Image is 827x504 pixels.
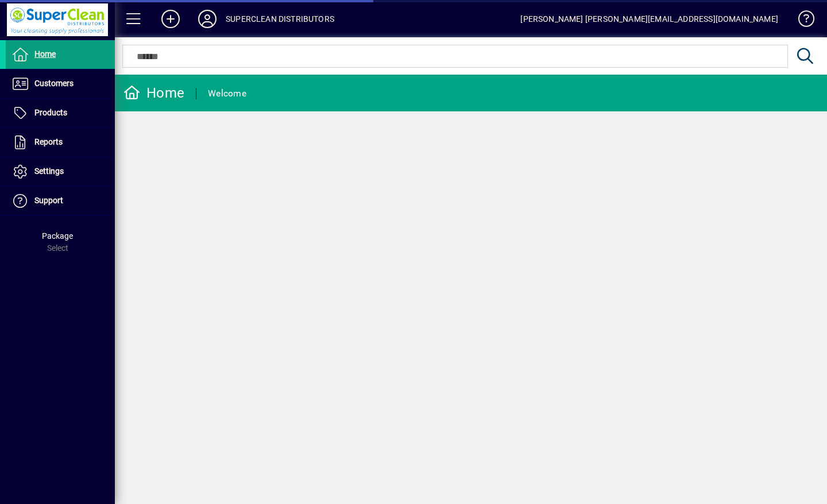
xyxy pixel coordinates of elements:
[226,10,334,28] div: SUPERCLEAN DISTRIBUTORS
[42,231,73,241] span: Package
[208,84,246,103] div: Welcome
[152,9,189,29] button: Add
[34,166,64,176] span: Settings
[123,84,184,102] div: Home
[790,2,813,40] a: Knowledge Base
[34,196,63,205] span: Support
[6,128,115,157] a: Reports
[6,69,115,98] a: Customers
[34,79,74,88] span: Customers
[34,137,63,146] span: Reports
[520,10,778,28] div: [PERSON_NAME] [PERSON_NAME][EMAIL_ADDRESS][DOMAIN_NAME]
[189,9,226,29] button: Profile
[34,49,56,59] span: Home
[6,157,115,186] a: Settings
[6,99,115,127] a: Products
[34,108,67,117] span: Products
[6,187,115,215] a: Support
